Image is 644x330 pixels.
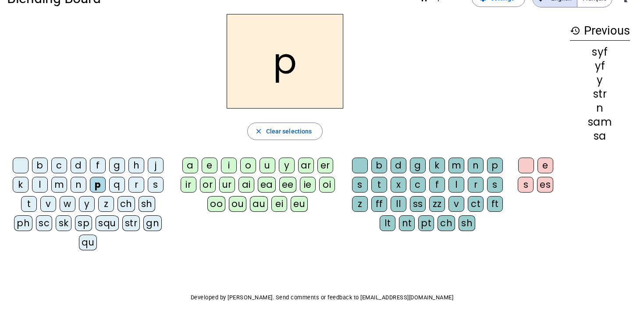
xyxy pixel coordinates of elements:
[148,177,164,193] div: s
[98,196,114,212] div: z
[537,177,553,193] div: es
[109,158,125,173] div: g
[71,158,86,173] div: d
[117,196,135,212] div: ch
[418,215,434,231] div: pt
[570,89,630,99] div: str
[227,14,343,109] h2: p
[570,61,630,71] div: yf
[96,215,119,231] div: squ
[181,177,196,193] div: ir
[438,215,455,231] div: ch
[537,158,553,173] div: e
[148,158,164,173] div: j
[247,123,323,140] button: Clear selections
[570,25,580,36] mat-icon: history
[271,196,287,212] div: ei
[143,215,162,231] div: gn
[429,177,445,193] div: f
[410,158,426,173] div: g
[468,196,484,212] div: ct
[448,196,464,212] div: v
[258,177,276,193] div: ea
[51,177,67,193] div: m
[487,158,503,173] div: p
[40,196,56,212] div: v
[32,177,48,193] div: l
[71,177,86,193] div: n
[570,47,630,57] div: syf
[518,177,534,193] div: s
[487,177,503,193] div: s
[51,158,67,173] div: c
[219,177,235,193] div: ur
[371,177,387,193] div: t
[448,177,464,193] div: l
[79,235,97,250] div: qu
[60,196,75,212] div: w
[266,126,312,137] span: Clear selections
[319,177,335,193] div: oi
[182,158,198,173] div: a
[109,177,125,193] div: q
[380,215,395,231] div: lt
[410,177,426,193] div: c
[352,177,368,193] div: s
[128,158,144,173] div: h
[317,158,333,173] div: er
[300,177,316,193] div: ie
[139,196,155,212] div: sh
[122,215,140,231] div: str
[391,177,406,193] div: x
[200,177,216,193] div: or
[260,158,275,173] div: u
[352,196,368,212] div: z
[429,196,445,212] div: zz
[229,196,246,212] div: ou
[255,127,263,135] mat-icon: close
[13,177,28,193] div: k
[391,196,406,212] div: ll
[250,196,268,212] div: au
[298,158,314,173] div: ar
[468,158,484,173] div: n
[7,292,637,303] p: Developed by [PERSON_NAME]. Send comments or feedback to [EMAIL_ADDRESS][DOMAIN_NAME]
[371,158,387,173] div: b
[207,196,225,212] div: oo
[399,215,415,231] div: nt
[570,21,630,41] h3: Previous
[570,103,630,113] div: n
[570,117,630,127] div: sam
[90,177,106,193] div: p
[221,158,237,173] div: i
[75,215,92,231] div: sp
[79,196,95,212] div: y
[391,158,406,173] div: d
[487,196,503,212] div: ft
[202,158,217,173] div: e
[32,158,48,173] div: b
[128,177,144,193] div: r
[14,215,32,231] div: ph
[448,158,464,173] div: m
[90,158,106,173] div: f
[410,196,426,212] div: ss
[240,158,256,173] div: o
[371,196,387,212] div: ff
[570,131,630,141] div: sa
[459,215,475,231] div: sh
[56,215,71,231] div: sk
[429,158,445,173] div: k
[36,215,52,231] div: sc
[279,177,296,193] div: ee
[279,158,295,173] div: y
[468,177,484,193] div: r
[291,196,308,212] div: eu
[570,75,630,85] div: y
[21,196,37,212] div: t
[238,177,254,193] div: ai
